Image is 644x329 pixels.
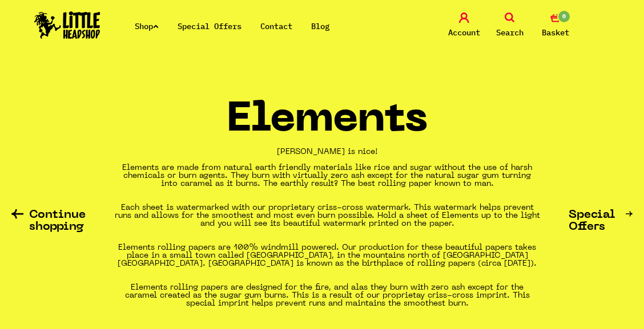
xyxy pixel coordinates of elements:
a: Shop [135,21,159,31]
a: 0 Basket [536,13,575,39]
span: Basket [542,26,569,39]
a: Special Offers [178,21,241,31]
strong: [PERSON_NAME] is nice! Elements are made from natural earth friendly materials like rice and suga... [122,148,532,188]
img: Little Head Shop Logo [34,11,100,39]
strong: Each sheet is watermarked with our proprietary criss-cross watermark. This watermark helps preven... [115,204,540,228]
strong: Elements rolling papers are 100% windmill powered. Our production for these beautiful papers take... [118,244,537,267]
span: Account [448,26,480,39]
strong: Elements rolling papers are designed for the fire, and alas they burn with zero ash except for th... [125,284,530,307]
a: Continue shopping [11,209,86,233]
span: 0 [557,10,571,23]
span: Search [496,26,524,39]
a: Search [490,13,530,39]
a: Special Offers [569,209,633,233]
a: Contact [260,21,292,31]
h1: Elements [227,101,428,148]
a: Blog [311,21,329,31]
